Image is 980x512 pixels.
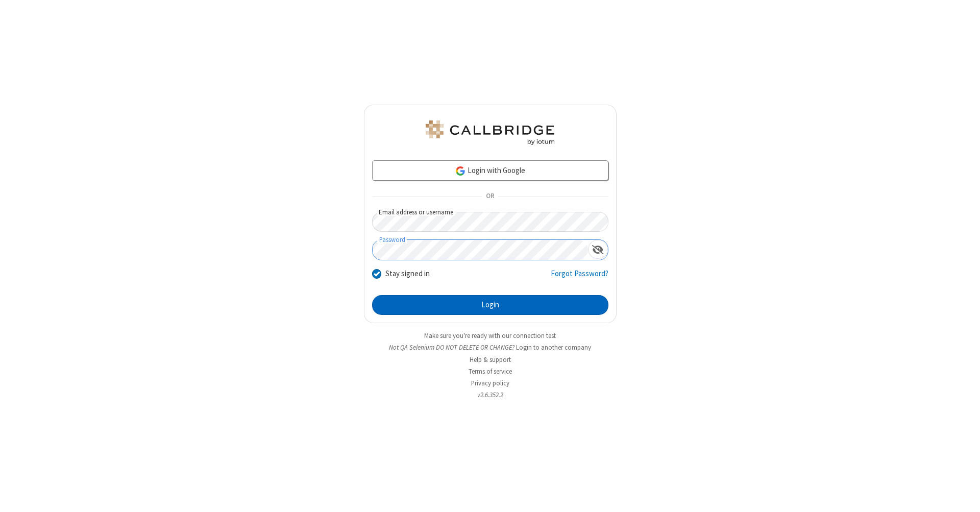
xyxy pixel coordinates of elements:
[372,212,608,232] input: Email address or username
[424,331,556,340] a: Make sure you're ready with our connection test
[482,189,498,204] span: OR
[385,268,430,280] label: Stay signed in
[372,295,608,315] button: Login
[469,367,512,376] a: Terms of service
[470,355,511,364] a: Help & support
[588,240,608,259] div: Show password
[516,343,591,352] button: Login to another company
[364,343,617,352] li: Not QA Selenium DO NOT DELETE OR CHANGE?
[373,240,588,260] input: Password
[471,379,509,387] a: Privacy policy
[364,390,617,400] li: v2.6.352.2
[455,165,466,177] img: google-icon.png
[372,160,608,181] a: Login with Google
[424,120,556,145] img: QA Selenium DO NOT DELETE OR CHANGE
[551,268,608,287] a: Forgot Password?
